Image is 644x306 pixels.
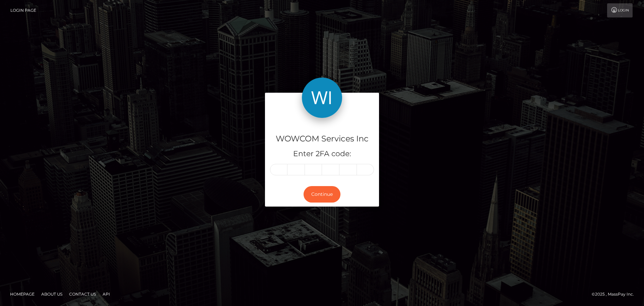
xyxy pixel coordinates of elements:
[100,289,113,299] a: API
[66,289,99,299] a: Contact Us
[302,78,342,118] img: WOWCOM Services Inc
[304,186,340,203] button: Continue
[10,3,36,17] a: Login Page
[607,3,633,17] a: Login
[592,291,639,298] div: © 2025 , MassPay Inc.
[7,289,37,299] a: Homepage
[270,149,374,159] h5: Enter 2FA code:
[39,289,65,299] a: About Us
[270,133,374,145] h4: WOWCOM Services Inc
